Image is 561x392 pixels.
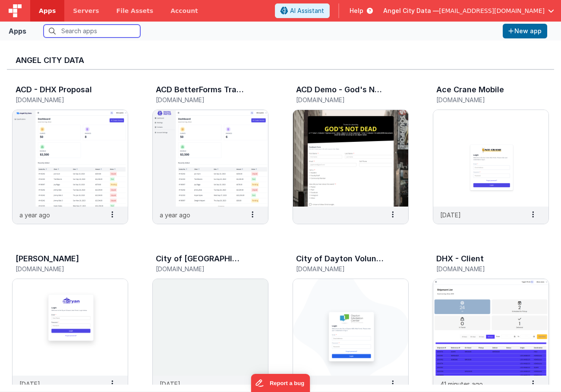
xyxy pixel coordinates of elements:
[296,97,387,103] h5: [DOMAIN_NAME]
[440,379,483,389] p: 41 minutes ago
[296,254,385,263] h3: City of Dayton Volunteer
[440,210,461,220] p: [DATE]
[156,266,247,272] h5: [DOMAIN_NAME]
[156,85,244,94] h3: ACD BetterForms Training - Meetings
[296,85,385,94] h3: ACD Demo - God's Not Dead
[9,26,26,36] div: Apps
[16,266,107,272] h5: [DOMAIN_NAME]
[436,85,504,94] h3: Ace Crane Mobile
[16,85,92,94] h3: ACD - DHX Proposal
[44,25,140,38] input: Search apps
[73,6,99,15] span: Servers
[160,210,190,220] p: a year ago
[16,56,545,65] h3: Angel City Data
[503,24,547,38] button: New app
[439,6,545,15] span: [EMAIL_ADDRESS][DOMAIN_NAME]
[156,254,244,263] h3: City of [GEOGRAPHIC_DATA]
[160,379,180,389] p: [DATE]
[275,3,330,18] button: AI Assistant
[296,266,387,272] h5: [DOMAIN_NAME]
[16,97,107,103] h5: [DOMAIN_NAME]
[383,6,554,15] button: Angel City Data — [EMAIL_ADDRESS][DOMAIN_NAME]
[16,254,79,263] h3: [PERSON_NAME]
[436,266,527,272] h5: [DOMAIN_NAME]
[383,6,439,15] span: Angel City Data —
[117,6,154,15] span: File Assets
[19,210,50,220] p: a year ago
[290,6,324,15] span: AI Assistant
[39,6,56,15] span: Apps
[19,379,40,389] p: [DATE]
[350,6,363,15] span: Help
[436,97,527,103] h5: [DOMAIN_NAME]
[156,97,247,103] h5: [DOMAIN_NAME]
[251,374,310,392] iframe: Marker.io feedback button
[436,254,484,263] h3: DHX - Client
